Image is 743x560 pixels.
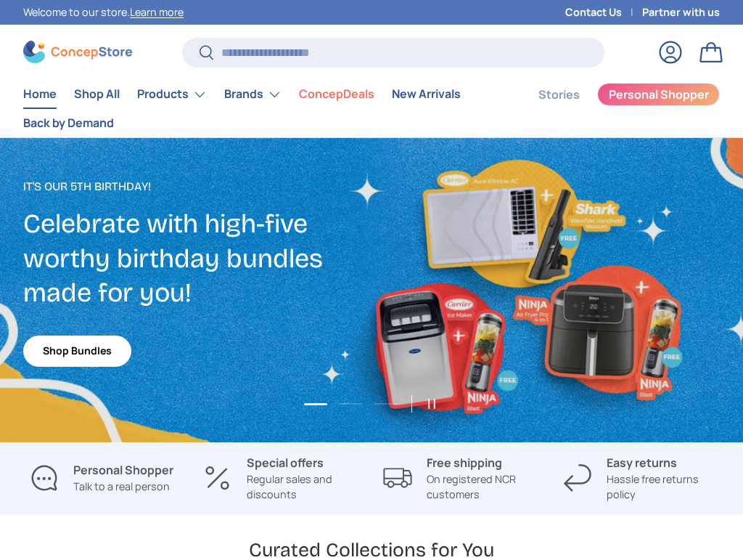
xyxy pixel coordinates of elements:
[23,41,132,63] img: ConcepStore
[427,471,540,503] p: On registered NCR customers
[23,109,114,137] a: Back by Demand
[23,178,371,195] p: It's our 5th Birthday!
[299,80,374,108] a: ConcepDeals
[609,89,709,100] span: Personal Shopper
[137,80,207,109] a: Products
[23,80,504,137] nav: Primary
[504,80,720,137] nav: Secondary
[392,80,461,108] a: New Arrivals
[565,4,642,20] a: Contact Us
[383,454,540,503] a: Free shipping On registered NCR customers
[73,479,173,495] p: Talk to a real person
[607,471,720,503] p: Hassle free returns policy
[224,80,282,109] a: Brands
[427,455,502,471] strong: Free shipping
[215,80,290,109] summary: Brands
[203,454,360,503] a: Special offers Regular sales and discounts
[130,5,184,19] a: Learn more
[73,462,173,478] strong: Personal Shopper
[247,455,324,471] strong: Special offers
[538,81,580,109] a: Stories
[23,207,371,310] h2: Celebrate with high-five worthy birthday bundles made for you!
[128,80,215,109] summary: Products
[247,471,360,503] p: Regular sales and discounts
[563,454,720,503] a: Easy returns Hassle free returns policy
[23,80,57,108] a: Home
[597,83,720,106] a: Personal Shopper
[642,4,720,20] a: Partner with us
[607,455,677,471] strong: Easy returns
[23,454,180,503] a: Personal Shopper Talk to a real person
[23,4,184,20] p: Welcome to our store.
[74,80,120,108] a: Shop All
[23,336,131,367] a: Shop Bundles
